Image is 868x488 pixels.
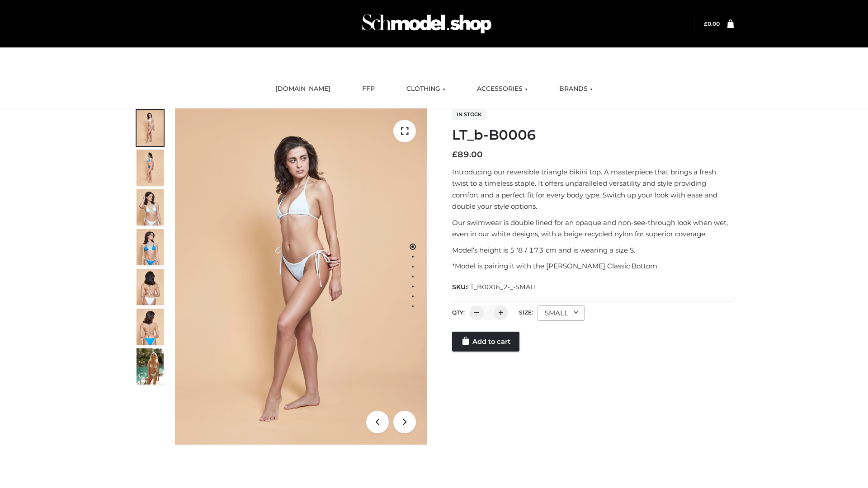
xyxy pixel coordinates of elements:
p: Model’s height is 5 ‘8 / 173 cm and is wearing a size S. [452,244,734,256]
img: Arieltop_CloudNine_AzureSky2.jpg [137,348,164,385]
img: ArielClassicBikiniTop_CloudNine_AzureSky_OW114ECO_1-scaled.jpg [137,110,164,146]
h1: LT_b-B0006 [452,127,734,143]
img: Schmodel Admin 964 [359,6,495,42]
a: [DOMAIN_NAME] [269,79,337,99]
a: Add to cart [452,332,519,352]
a: BRANDS [552,79,599,99]
a: CLOTHING [400,79,452,99]
span: LT_B0006_2-_-SMALL [467,283,538,291]
img: ArielClassicBikiniTop_CloudNine_AzureSky_OW114ECO_3-scaled.jpg [137,189,164,225]
img: ArielClassicBikiniTop_CloudNine_AzureSky_OW114ECO_7-scaled.jpg [137,269,164,305]
img: ArielClassicBikiniTop_CloudNine_AzureSky_OW114ECO_1 [175,108,427,445]
span: £ [704,20,708,27]
a: £0.00 [704,20,720,27]
label: Size: [519,309,533,316]
a: FFP [355,79,382,99]
img: ArielClassicBikiniTop_CloudNine_AzureSky_OW114ECO_8-scaled.jpg [137,309,164,345]
label: QTY: [452,309,465,316]
span: In stock [452,109,486,120]
p: Our swimwear is double lined for an opaque and non-see-through look when wet, even in our white d... [452,217,734,240]
span: £ [452,150,458,160]
p: *Model is pairing it with the [PERSON_NAME] Classic Bottom [452,260,734,272]
p: Introducing our reversible triangle bikini top. A masterpiece that brings a fresh twist to a time... [452,166,734,212]
img: ArielClassicBikiniTop_CloudNine_AzureSky_OW114ECO_4-scaled.jpg [137,229,164,265]
div: SMALL [538,305,585,321]
bdi: 0.00 [704,20,720,27]
bdi: 89.00 [452,150,483,160]
img: ArielClassicBikiniTop_CloudNine_AzureSky_OW114ECO_2-scaled.jpg [137,150,164,186]
span: SKU: [452,282,538,292]
a: ACCESSORIES [470,79,534,99]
